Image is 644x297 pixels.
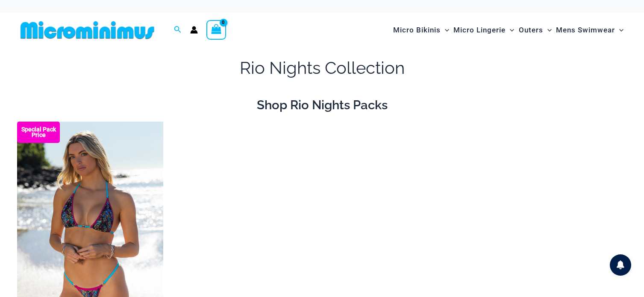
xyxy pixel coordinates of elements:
a: OutersMenu ToggleMenu Toggle [517,17,554,43]
span: Mens Swimwear [556,19,615,41]
a: View Shopping Cart, empty [206,20,226,40]
span: Menu Toggle [506,19,514,41]
a: Account icon link [190,26,198,34]
a: Search icon link [174,25,182,35]
img: MM SHOP LOGO FLAT [17,20,158,40]
h2: Shop Rio Nights Packs [17,97,627,113]
span: Micro Bikinis [393,19,441,41]
a: Micro BikinisMenu ToggleMenu Toggle [391,17,451,43]
a: Micro LingerieMenu ToggleMenu Toggle [451,17,516,43]
h1: Rio Nights Collection [17,56,627,80]
span: Menu Toggle [615,19,623,41]
span: Micro Lingerie [453,19,506,41]
b: Special Pack Price [17,127,60,138]
span: Outers [519,19,543,41]
nav: Site Navigation [390,16,627,44]
span: Menu Toggle [543,19,552,41]
span: Menu Toggle [441,19,449,41]
a: Mens SwimwearMenu ToggleMenu Toggle [554,17,626,43]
